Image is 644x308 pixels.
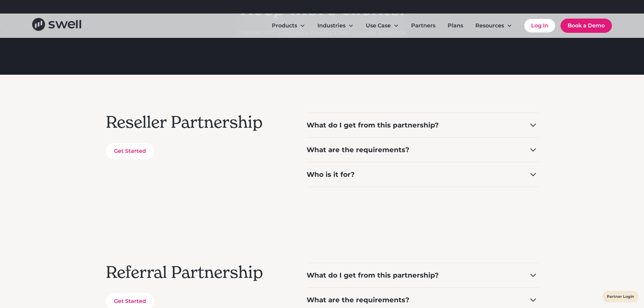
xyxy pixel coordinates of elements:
[307,295,409,305] div: What are the requirements?
[442,19,469,32] a: Plans
[106,263,280,282] h2: Referral Partnership
[360,19,404,32] div: Use Case
[475,22,504,30] div: Resources
[406,19,441,32] a: Partners
[317,22,345,30] div: Industries
[307,270,439,280] div: What do I get from this partnership?
[32,18,81,33] a: home
[106,143,154,159] a: Get Started
[312,19,359,32] div: Industries
[470,19,518,32] div: Resources
[366,22,391,30] div: Use Case
[266,19,311,32] div: Products
[524,19,555,32] a: Log In
[272,22,297,30] div: Products
[106,113,280,132] h2: Reseller Partnership
[607,292,634,301] a: Partner Login
[307,120,439,130] div: What do I get from this partnership?
[560,19,612,33] a: Book a Demo
[307,145,409,155] div: What are the requirements?
[307,170,355,179] div: Who is it for?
